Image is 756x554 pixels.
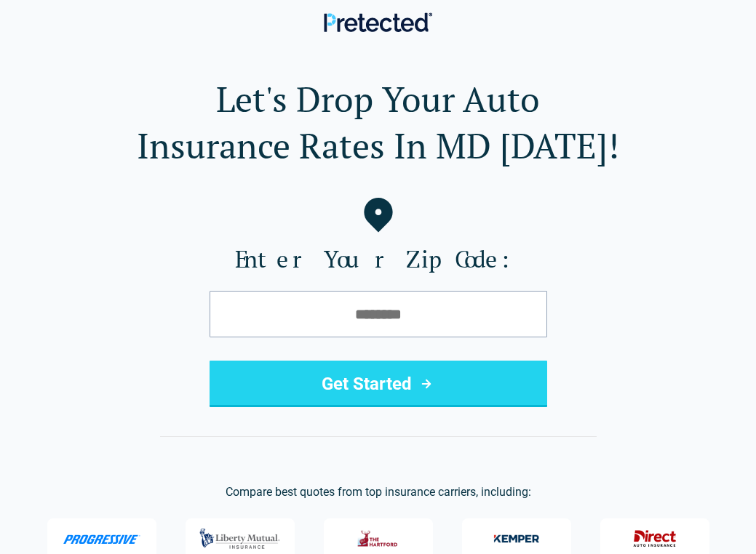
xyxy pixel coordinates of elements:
label: Enter Your Zip Code: [23,244,733,273]
img: Direct General [626,523,684,554]
img: Pretected [324,12,432,32]
h1: Let's Drop Your Auto Insurance Rates In MD [DATE]! [23,76,733,169]
img: Kemper [488,523,546,554]
p: Compare best quotes from top insurance carriers, including: [23,483,733,501]
button: Get Started [210,361,547,407]
img: The Hartford [349,523,407,554]
img: Progressive [63,534,140,545]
